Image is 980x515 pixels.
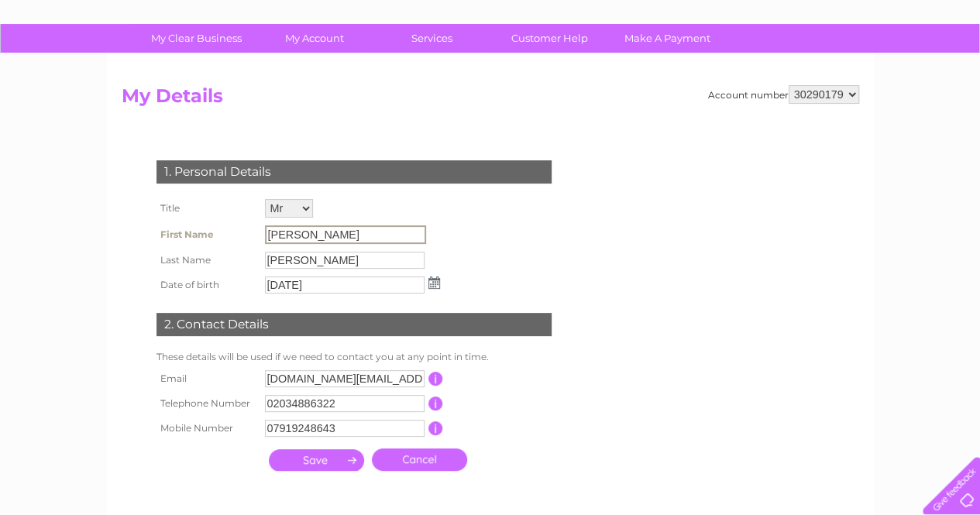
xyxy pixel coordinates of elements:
[845,66,868,77] a: Blog
[153,248,261,273] th: Last Name
[153,416,261,441] th: Mobile Number
[153,221,261,248] th: First Name
[688,8,795,27] a: 0333 014 3131
[156,313,552,336] div: 2. Contact Details
[153,195,261,221] th: Title
[122,85,859,115] h2: My Details
[707,66,737,77] a: Water
[789,66,836,77] a: Telecoms
[372,448,467,471] a: Cancel
[269,449,364,471] input: Submit
[153,348,555,366] td: These details will be used if we need to contact you at any point in time.
[428,276,440,289] img: ...
[153,391,261,416] th: Telephone Number
[877,66,915,77] a: Contact
[153,366,261,391] th: Email
[132,24,260,53] a: My Clear Business
[250,24,378,53] a: My Account
[428,421,443,435] input: Information
[486,24,614,53] a: Customer Help
[428,372,443,386] input: Information
[428,397,443,410] input: Information
[368,24,496,53] a: Services
[153,273,261,297] th: Date of birth
[929,66,965,77] a: Log out
[746,66,780,77] a: Energy
[125,9,857,75] div: Clear Business is a trading name of Verastar Limited (registered in [GEOGRAPHIC_DATA] No. 3667643...
[708,85,859,104] div: Account number
[156,160,552,184] div: 1. Personal Details
[34,40,113,88] img: logo.png
[603,24,731,53] a: Make A Payment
